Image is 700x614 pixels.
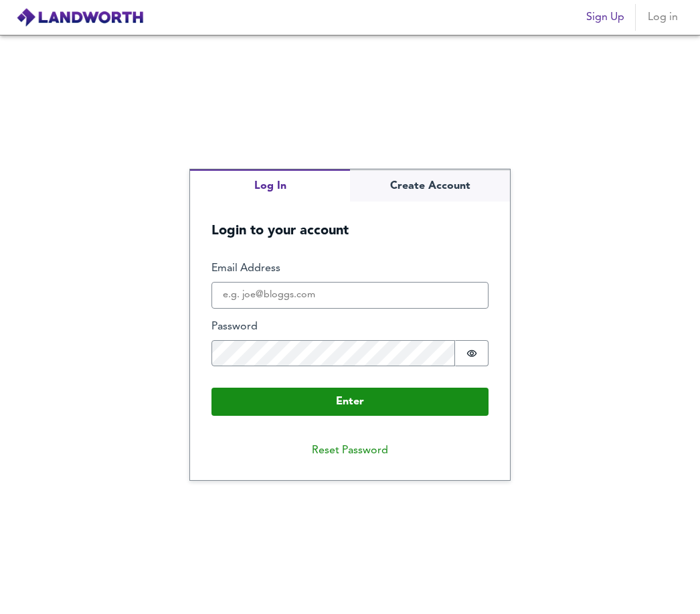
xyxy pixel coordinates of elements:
label: Email Address [211,261,489,277]
button: Show password [455,340,489,367]
button: Sign Up [581,4,630,31]
span: Log in [646,8,679,27]
button: Log in [641,4,684,31]
button: Reset Password [301,437,399,464]
label: Password [211,319,489,335]
h5: Login to your account [190,202,510,240]
input: e.g. joe@bloggs.com [211,282,489,309]
img: logo [16,7,144,27]
button: Log In [190,169,350,202]
button: Create Account [350,169,510,202]
button: Enter [211,388,489,416]
span: Sign Up [586,8,624,27]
